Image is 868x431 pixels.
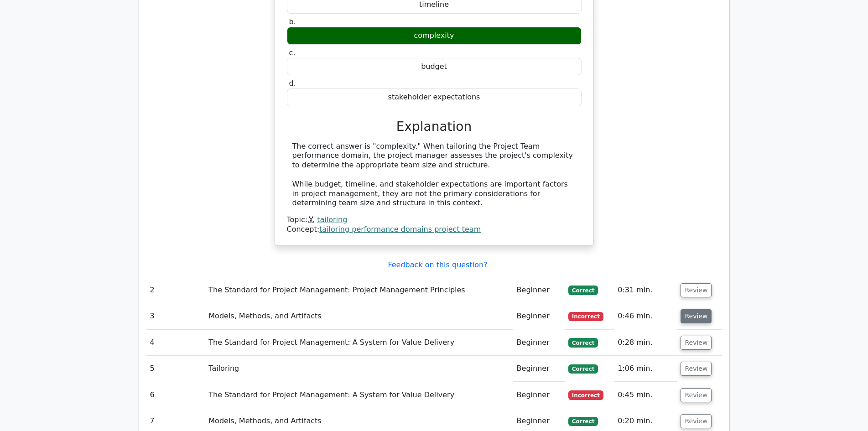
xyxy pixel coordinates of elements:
td: 0:31 min. [614,277,677,303]
div: stakeholder expectations [287,88,582,106]
span: Correct [568,286,598,295]
span: d. [289,79,296,88]
span: c. [289,48,296,57]
td: 4 [146,330,205,356]
td: 0:46 min. [614,303,677,329]
span: Correct [568,417,598,426]
td: Beginner [513,382,565,408]
td: Beginner [513,356,565,382]
button: Review [681,362,712,376]
button: Review [681,414,712,428]
span: Correct [568,338,598,347]
td: 0:28 min. [614,330,677,356]
button: Review [681,283,712,297]
span: Incorrect [568,312,603,321]
td: The Standard for Project Management: A System for Value Delivery [205,382,513,408]
td: Models, Methods, and Artifacts [205,303,513,329]
a: tailoring [317,215,347,224]
div: Concept: [287,225,582,234]
td: The Standard for Project Management: A System for Value Delivery [205,330,513,356]
div: Topic: [287,215,582,225]
td: The Standard for Project Management: Project Management Principles [205,277,513,303]
button: Review [681,388,712,402]
td: Beginner [513,303,565,329]
span: Correct [568,364,598,374]
div: The correct answer is "complexity." When tailoring the Project Team performance domain, the proje... [292,142,576,208]
div: budget [287,58,582,76]
td: Beginner [513,330,565,356]
button: Review [681,336,712,350]
td: 1:06 min. [614,356,677,382]
td: Beginner [513,277,565,303]
h3: Explanation [292,119,576,135]
span: b. [289,17,296,26]
button: Review [681,309,712,323]
td: Tailoring [205,356,513,382]
td: 5 [146,356,205,382]
td: 0:45 min. [614,382,677,408]
td: 3 [146,303,205,329]
a: Feedback on this question? [388,260,487,269]
a: tailoring performance domains project team [319,225,481,234]
td: 2 [146,277,205,303]
div: complexity [287,27,582,45]
span: Incorrect [568,390,603,400]
td: 6 [146,382,205,408]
